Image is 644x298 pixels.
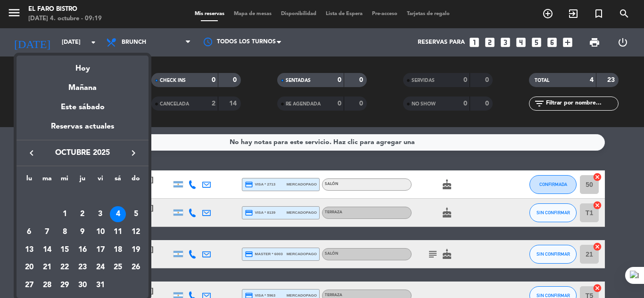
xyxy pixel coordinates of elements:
[74,241,91,259] td: 16 de octubre de 2025
[92,277,108,293] div: 31
[127,173,145,188] th: domingo
[109,259,127,277] td: 25 de octubre de 2025
[74,259,91,277] td: 23 de octubre de 2025
[17,94,149,121] div: Este sábado
[20,276,38,294] td: 27 de octubre de 2025
[40,147,125,159] span: octubre 2025
[38,276,56,294] td: 28 de octubre de 2025
[20,223,38,241] td: 6 de octubre de 2025
[56,223,74,241] td: 8 de octubre de 2025
[38,173,56,188] th: martes
[125,147,142,159] button: keyboard_arrow_right
[20,241,38,259] td: 13 de octubre de 2025
[92,242,108,258] div: 17
[20,259,38,277] td: 20 de octubre de 2025
[57,224,73,240] div: 8
[74,242,91,258] div: 16
[127,206,145,224] td: 5 de octubre de 2025
[17,121,149,140] div: Reservas actuales
[109,206,127,224] td: 4 de octubre de 2025
[109,173,127,188] th: sábado
[74,276,91,294] td: 30 de octubre de 2025
[91,173,109,188] th: viernes
[74,173,91,188] th: jueves
[38,223,56,241] td: 7 de octubre de 2025
[23,147,40,159] button: keyboard_arrow_left
[26,147,37,159] i: keyboard_arrow_left
[20,188,145,206] td: OCT.
[21,277,37,293] div: 27
[110,224,126,240] div: 11
[21,242,37,258] div: 13
[39,277,55,293] div: 28
[17,56,149,75] div: Hoy
[74,224,91,240] div: 9
[21,224,37,240] div: 6
[109,241,127,259] td: 18 de octubre de 2025
[127,223,145,241] td: 12 de octubre de 2025
[128,206,144,222] div: 5
[39,242,55,258] div: 14
[128,242,144,258] div: 19
[57,260,73,276] div: 22
[110,242,126,258] div: 18
[92,206,108,222] div: 3
[91,259,109,277] td: 24 de octubre de 2025
[56,173,74,188] th: miércoles
[91,241,109,259] td: 17 de octubre de 2025
[39,260,55,276] div: 21
[74,206,91,224] td: 2 de octubre de 2025
[17,75,149,94] div: Mañana
[74,206,91,222] div: 2
[127,259,145,277] td: 26 de octubre de 2025
[128,260,144,276] div: 26
[39,224,55,240] div: 7
[128,224,144,240] div: 12
[128,147,139,159] i: keyboard_arrow_right
[109,223,127,241] td: 11 de octubre de 2025
[56,276,74,294] td: 29 de octubre de 2025
[57,277,73,293] div: 29
[38,259,56,277] td: 21 de octubre de 2025
[56,259,74,277] td: 22 de octubre de 2025
[110,260,126,276] div: 25
[57,206,73,222] div: 1
[38,241,56,259] td: 14 de octubre de 2025
[20,173,38,188] th: lunes
[91,223,109,241] td: 10 de octubre de 2025
[92,260,108,276] div: 24
[21,260,37,276] div: 20
[74,277,91,293] div: 30
[74,223,91,241] td: 9 de octubre de 2025
[74,260,91,276] div: 23
[56,206,74,224] td: 1 de octubre de 2025
[91,276,109,294] td: 31 de octubre de 2025
[110,206,126,222] div: 4
[127,241,145,259] td: 19 de octubre de 2025
[92,224,108,240] div: 10
[91,206,109,224] td: 3 de octubre de 2025
[56,241,74,259] td: 15 de octubre de 2025
[57,242,73,258] div: 15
